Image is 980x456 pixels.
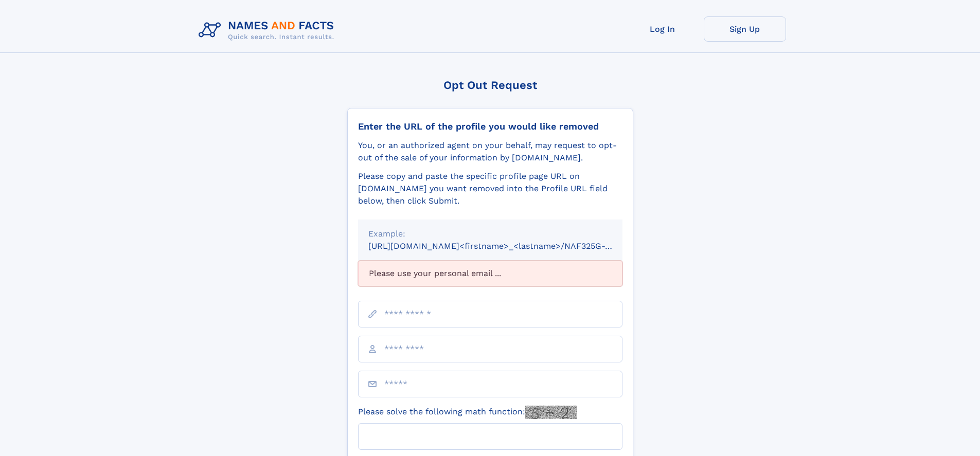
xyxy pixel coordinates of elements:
div: Enter the URL of the profile you would like removed [358,121,622,132]
div: You, or an authorized agent on your behalf, may request to opt-out of the sale of your informatio... [358,139,622,164]
small: [URL][DOMAIN_NAME]<firstname>_<lastname>/NAF325G-xxxxxxxx [368,241,642,251]
img: Logo Names and Facts [194,16,343,44]
div: Please copy and paste the specific profile page URL on [DOMAIN_NAME] you want removed into the Pr... [358,170,622,207]
div: Opt Out Request [347,79,633,92]
div: Example: [368,228,612,240]
label: Please solve the following math function: [358,406,577,419]
a: Log In [621,16,704,42]
div: Please use your personal email ... [358,261,622,286]
a: Sign Up [704,16,786,42]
